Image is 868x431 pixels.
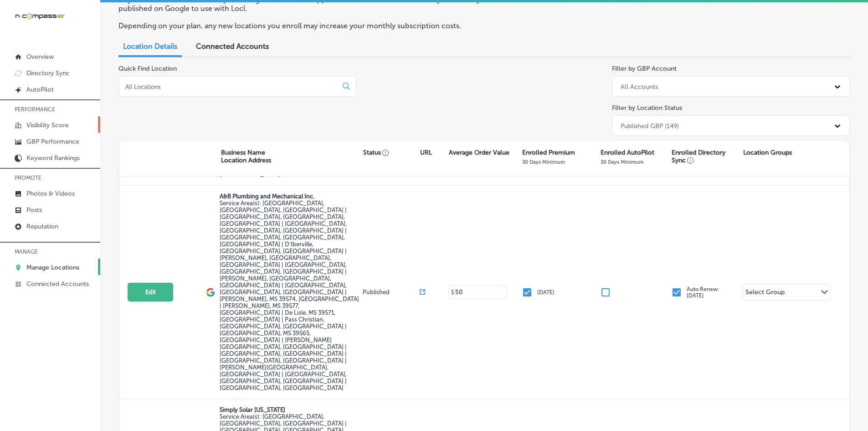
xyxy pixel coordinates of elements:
[621,83,658,90] div: All Accounts
[221,149,271,164] p: Business Name Location Address
[621,122,679,130] div: Published GBP (149)
[220,406,360,413] p: Simply Solar [US_STATE]
[206,288,215,297] img: logo
[612,65,677,73] label: Filter by GBP Account
[220,193,360,200] p: A&B Plumbing and Mechanical Inc.
[601,149,654,156] p: Enrolled AutoPilot
[522,159,565,165] p: 30 Days Minimum
[26,223,58,230] p: Reputation
[220,200,359,391] span: Biloxi, MS, USA | Latimer, MS, USA | Gulfport, MS, USA | Long Beach, MS, USA | D'Iberville, MS, U...
[26,86,54,93] p: AutoPilot
[26,280,89,288] p: Connected Accounts
[26,138,79,145] p: GBP Performance
[601,159,643,165] p: 30 Days Minimum
[612,104,682,112] label: Filter by Location Status
[118,65,177,73] label: Quick Find Location
[196,42,269,51] span: Connected Accounts
[687,286,719,299] p: Auto Renew: [DATE]
[26,53,54,61] p: Overview
[672,149,738,164] p: Enrolled Directory Sync
[451,289,454,296] p: $
[26,206,42,214] p: Posts
[420,149,432,156] p: URL
[26,154,80,162] p: Keyword Rankings
[522,149,575,156] p: Enrolled Premium
[26,69,70,77] p: Directory Sync
[26,190,75,197] p: Photos & Videos
[743,149,792,156] p: Location Groups
[15,12,65,21] img: 660ab0bf-5cc7-4cb8-ba1c-48b5ae0f18e60NCTV_CLogo_TV_Black_-500x88.png
[26,264,79,271] p: Manage Locations
[449,149,509,156] p: Average Order Value
[363,289,420,296] p: Published
[123,42,177,51] span: Location Details
[26,121,69,129] p: Visibility Score
[118,21,594,30] p: Depending on your plan, any new locations you enroll may increase your monthly subscription costs.
[537,289,555,296] p: [DATE]
[128,283,173,301] button: Edit
[124,83,335,91] input: All Locations
[745,288,785,299] div: Select Group
[363,149,420,156] p: Status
